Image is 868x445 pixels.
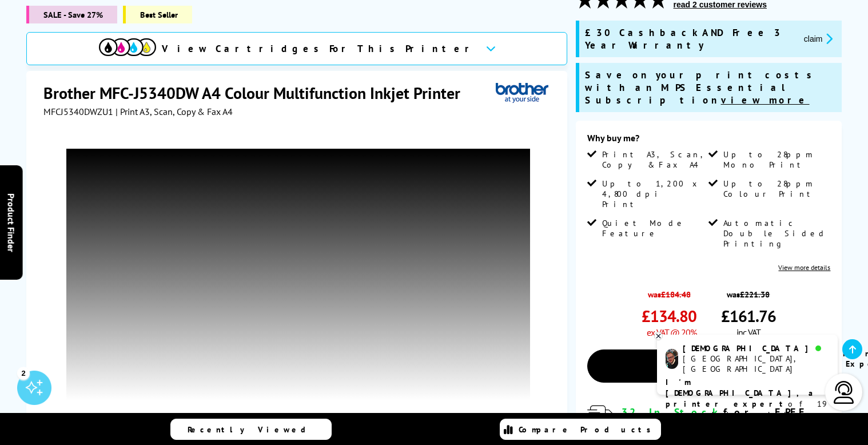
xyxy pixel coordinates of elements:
span: £134.80 [642,305,696,327]
img: user-headset-light.svg [833,381,855,404]
span: Up to 28ppm Colour Print [723,178,828,199]
div: 2 [17,367,30,379]
span: ex VAT @ 20% [647,327,696,338]
h1: Brother MFC-J5340DW A4 Colour Multifunction Inkjet Printer [43,82,472,104]
div: Why buy me? [587,132,831,149]
span: Automatic Double Sided Printing [723,218,828,249]
span: Quiet Mode Feature [602,218,707,239]
u: view more [721,94,810,106]
span: £161.76 [721,305,776,327]
img: View Cartridges [99,38,156,56]
div: [DEMOGRAPHIC_DATA] [683,343,829,353]
strike: £221.38 [740,289,770,300]
strike: £184.48 [661,289,691,300]
div: [GEOGRAPHIC_DATA], [GEOGRAPHIC_DATA] [683,353,829,374]
p: of 19 years! I can help you choose the right product [666,377,829,442]
span: Save on your print costs with an MPS Essential Subscription [585,69,817,106]
b: I'm [DEMOGRAPHIC_DATA], a printer expert [666,377,817,409]
span: View Cartridges For This Printer [162,42,476,55]
a: Recently Viewed [170,419,332,440]
span: | Print A3, Scan, Copy & Fax A4 [116,106,233,117]
span: was [642,283,696,300]
img: Brother [496,82,548,104]
span: was [721,283,776,300]
span: 32 In Stock [622,406,723,419]
img: chris-livechat.png [666,349,678,369]
span: Print A3, Scan, Copy & Fax A4 [602,149,707,170]
span: Up to 1,200 x 4,800 dpi Print [602,178,707,209]
span: Up to 28ppm Mono Print [723,149,828,170]
button: promo-description [801,32,837,45]
div: for FREE Next Day Delivery [622,406,831,432]
span: SALE - Save 27% [26,6,117,23]
span: Product Finder [6,193,17,252]
span: Best Seller [123,6,192,23]
span: £30 Cashback AND Free 3 Year Warranty [585,26,795,51]
span: Compare Products [519,424,657,435]
a: Compare Products [500,419,661,440]
span: MFCJ5340DWZU1 [43,106,113,117]
span: Recently Viewed [188,424,317,435]
a: Add to Basket [587,349,831,383]
span: inc VAT [736,327,761,338]
a: View more details [778,263,830,272]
